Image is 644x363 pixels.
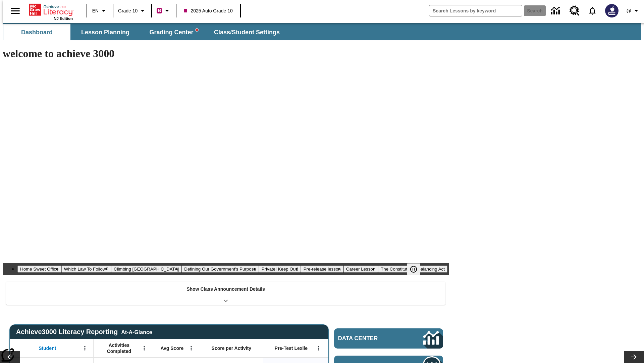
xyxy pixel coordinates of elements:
a: Resource Center, Will open in new tab [566,2,584,20]
a: Data Center [547,2,566,20]
div: Show Class Announcement Details [6,282,445,305]
span: NJ Edition [54,16,73,21]
span: Activities Completed [97,342,141,354]
input: search field [429,5,522,16]
div: At-A-Glance [121,328,152,335]
button: Open side menu [5,1,25,21]
button: Dashboard [3,24,70,40]
button: Slide 1 Home Sweet Office [17,266,61,273]
p: Show Class Announcement Details [186,286,265,293]
button: Pause [407,263,420,275]
button: Grade: Grade 10, Select a grade [115,5,149,17]
span: Dashboard [21,29,53,36]
button: Lesson carousel, Next [624,351,644,363]
div: Home [29,2,73,21]
button: Slide 5 Private! Keep Out! [259,266,301,273]
span: B [158,6,161,15]
span: @ [626,7,631,14]
span: Avg Score [160,345,183,351]
button: Slide 8 The Constitution's Balancing Act [378,266,447,273]
span: Achieve3000 Literacy Reporting [16,328,152,336]
span: Lesson Planning [81,29,129,36]
h1: welcome to achieve 3000 [3,47,449,60]
button: Slide 4 Defining Our Government's Purpose [181,266,259,273]
span: Pre-Test Lexile [275,345,308,351]
button: Open Menu [139,343,149,353]
button: Select a new avatar [601,2,623,19]
div: Pause [407,263,427,275]
button: Profile/Settings [623,5,644,17]
button: Slide 3 Climbing Mount Tai [111,266,181,273]
span: Data Center [338,335,401,342]
button: Boost Class color is violet red. Change class color [154,5,174,17]
button: Language: EN, Select a language [89,5,111,17]
img: Avatar [605,4,619,17]
a: Home [29,3,73,16]
span: Class/Student Settings [214,29,280,36]
span: Grade 10 [118,7,138,14]
svg: writing assistant alert [196,29,198,31]
span: EN [92,7,99,14]
button: Class/Student Settings [209,24,285,40]
button: Open Menu [80,343,90,353]
button: Open Menu [314,343,324,353]
span: Grading Center [149,29,198,36]
a: Data Center [334,328,443,349]
div: SubNavbar [3,23,641,40]
button: Slide 7 Career Lesson [343,266,378,273]
span: 2025 Auto Grade 10 [184,7,232,14]
span: Score per Activity [212,345,252,351]
div: SubNavbar [3,24,286,40]
button: Slide 6 Pre-release lesson [301,266,343,273]
span: Student [39,345,56,351]
button: Slide 2 Which Law To Follow? [61,266,111,273]
a: Notifications [584,2,601,19]
button: Open Menu [186,343,196,353]
button: Grading Center [140,24,207,40]
button: Lesson Planning [72,24,139,40]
